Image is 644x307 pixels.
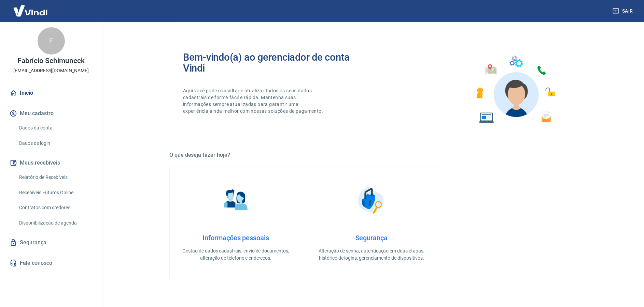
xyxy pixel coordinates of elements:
[169,152,574,158] h5: O que deseja fazer hoje?
[8,155,94,170] button: Meus recebíveis
[169,167,302,278] a: Informações pessoaisInformações pessoaisGestão de dados cadastrais, envio de documentos, alteraçã...
[316,234,426,242] h4: Segurança
[354,183,389,217] img: Segurança
[183,52,372,74] h2: Bem-vindo(a) ao gerenciador de conta Vindi
[8,0,53,21] img: Vindi
[17,57,84,64] p: Fabrício Schimuneck
[13,67,89,74] p: [EMAIL_ADDRESS][DOMAIN_NAME]
[16,216,94,230] a: Disponibilização de agenda
[8,256,94,271] a: Fale conosco
[316,247,426,262] p: Alteração de senha, autenticação em duas etapas, histórico de logins, gerenciamento de dispositivos.
[181,234,291,242] h4: Informações pessoais
[181,247,291,262] p: Gestão de dados cadastrais, envio de documentos, alteração de telefone e endereços.
[183,87,324,114] p: Aqui você pode consultar e atualizar todos os seus dados cadastrais de forma fácil e rápida. Mant...
[8,86,94,101] a: Início
[16,136,94,150] a: Dados de login
[38,27,65,55] div: F
[305,167,438,278] a: SegurançaSegurançaAlteração de senha, autenticação em duas etapas, histórico de logins, gerenciam...
[219,183,253,217] img: Informações pessoais
[16,121,94,135] a: Dados da conta
[8,235,94,250] a: Segurança
[16,201,94,215] a: Contratos com credores
[16,170,94,184] a: Relatório de Recebíveis
[611,5,636,17] button: Sair
[16,186,94,200] a: Recebíveis Futuros Online
[471,52,560,127] img: Imagem de um avatar masculino com diversos icones exemplificando as funcionalidades do gerenciado...
[8,106,94,121] button: Meu cadastro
